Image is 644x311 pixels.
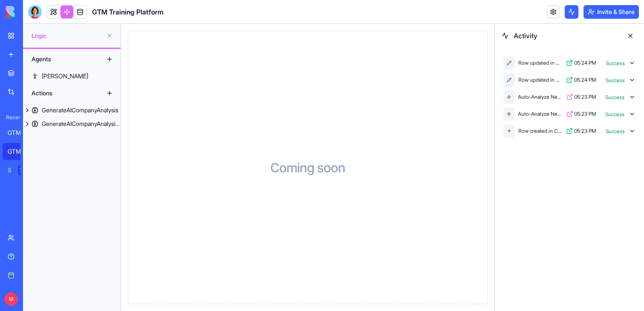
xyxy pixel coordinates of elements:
[3,124,37,141] a: GTM Training Program Platform
[606,128,625,135] span: Success
[574,128,596,134] span: 05:23 PM
[518,111,563,117] div: Auto-Analyze New Companies
[514,31,618,41] span: Activity
[518,77,563,83] div: Row updated in Companies
[574,111,596,117] span: 05:23 PM
[23,69,121,83] a: [PERSON_NAME]
[574,60,596,66] span: 05:24 PM
[8,147,32,156] div: GTM Training Platform
[518,94,563,100] div: Auto-Analyze New Companies
[606,77,625,84] span: Success
[605,94,624,101] span: Success
[3,143,37,160] a: GTM Training Platform
[42,72,88,80] div: [PERSON_NAME]
[6,6,59,18] img: logo
[8,166,12,174] div: Social Media Content Generator
[574,94,596,100] span: 05:23 PM
[574,77,596,83] span: 05:24 PM
[8,128,32,137] div: GTM Training Program Platform
[92,7,164,17] h1: GTM Training Platform
[518,128,562,134] div: Row created in Companies
[605,111,624,118] span: Success
[128,160,487,175] h2: Coming soon
[42,106,118,114] div: GenerateAICompanyAnalysis
[4,292,18,306] span: M
[23,103,121,117] a: GenerateAICompanyAnalysis
[18,165,32,175] div: TRY
[584,5,639,19] button: Invite & Share
[27,52,95,66] div: Agents
[606,60,625,67] span: Success
[27,86,95,100] div: Actions
[3,114,20,121] span: Recent
[23,117,121,131] a: GenerateAICompanyAnalysis2
[518,60,563,66] div: Row updated in Companies
[32,31,103,40] span: Logic
[42,120,121,128] div: GenerateAICompanyAnalysis2
[3,162,37,179] a: Social Media Content GeneratorTRY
